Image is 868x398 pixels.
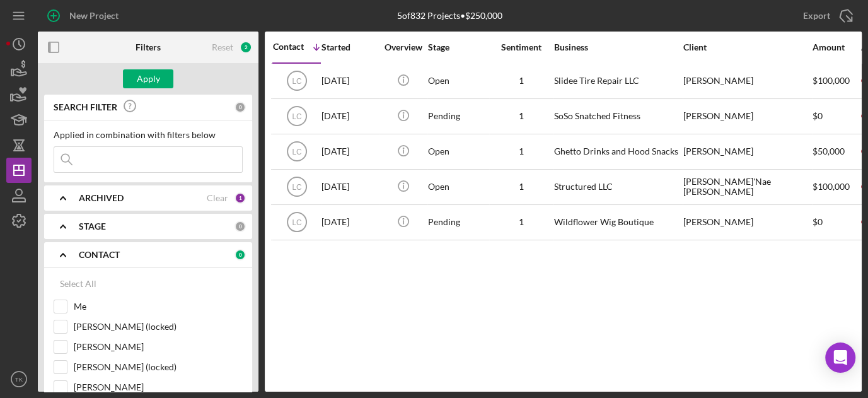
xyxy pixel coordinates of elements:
[54,271,103,296] button: Select All
[683,42,809,52] div: Client
[240,41,252,54] div: 2
[490,76,553,86] div: 1
[490,217,553,227] div: 1
[69,3,119,28] div: New Project
[74,361,243,373] label: [PERSON_NAME] (locked)
[428,135,489,168] div: Open
[379,42,427,52] div: Overview
[207,193,228,203] div: Clear
[813,42,860,52] div: Amount
[428,170,489,204] div: Open
[292,183,302,192] text: LC
[74,381,243,394] label: [PERSON_NAME]
[683,206,809,239] div: [PERSON_NAME]
[803,3,830,28] div: Export
[428,206,489,239] div: Pending
[79,193,124,203] b: ARCHIVED
[813,64,860,98] div: $100,000
[234,192,246,204] div: 1
[321,170,378,204] div: [DATE]
[212,42,233,52] div: Reset
[554,42,680,52] div: Business
[813,206,860,239] div: $0
[321,64,378,98] div: [DATE]
[790,3,862,28] button: Export
[292,77,302,86] text: LC
[428,100,489,133] div: Pending
[321,100,378,133] div: [DATE]
[292,148,302,156] text: LC
[137,69,160,88] div: Apply
[813,135,860,168] div: $50,000
[74,320,243,333] label: [PERSON_NAME] (locked)
[6,366,32,392] button: TK
[74,341,243,353] label: [PERSON_NAME]
[79,250,120,260] b: CONTACT
[234,221,246,232] div: 0
[54,130,243,140] div: Applied in combination with filters below
[683,64,809,98] div: [PERSON_NAME]
[490,146,553,156] div: 1
[813,100,860,133] div: $0
[38,3,131,28] button: New Project
[554,135,680,168] div: Ghetto Drinks and Hood Snacks
[136,42,161,52] b: Filters
[554,100,680,133] div: SoSo Snatched Fitness
[123,69,173,88] button: Apply
[15,376,23,383] text: TK
[554,64,680,98] div: Slidee Tire Repair LLC
[60,271,96,296] div: Select All
[813,170,860,204] div: $100,000
[683,135,809,168] div: [PERSON_NAME]
[490,42,553,52] div: Sentiment
[292,112,302,121] text: LC
[321,135,378,168] div: [DATE]
[234,249,246,260] div: 0
[428,64,489,98] div: Open
[428,42,489,52] div: Stage
[321,42,378,52] div: Started
[397,11,502,21] div: 5 of 832 Projects • $250,000
[273,42,304,52] div: Contact
[79,221,106,231] b: STAGE
[554,170,680,204] div: Structured LLC
[490,111,553,121] div: 1
[554,206,680,239] div: Wildflower Wig Boutique
[54,102,117,112] b: SEARCH FILTER
[490,182,553,192] div: 1
[683,100,809,133] div: [PERSON_NAME]
[74,300,243,313] label: Me
[683,170,809,204] div: [PERSON_NAME]'Nae [PERSON_NAME]
[234,102,246,113] div: 0
[825,342,855,373] div: Open Intercom Messenger
[321,206,378,239] div: [DATE]
[292,218,302,227] text: LC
